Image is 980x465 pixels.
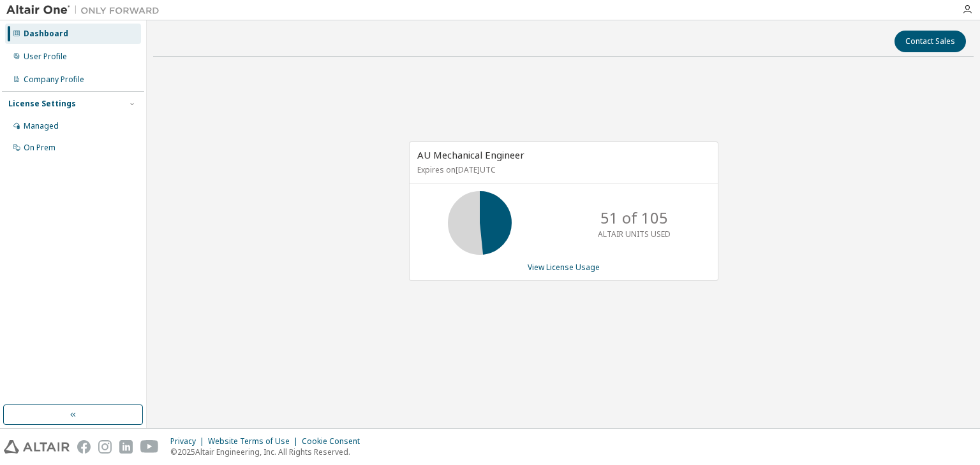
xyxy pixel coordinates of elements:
img: linkedin.svg [119,440,133,454]
span: AU Mechanical Engineer [417,148,524,161]
img: Altair One [6,4,166,17]
p: Expires on [DATE] UTC [417,164,707,175]
div: Dashboard [24,29,68,39]
img: youtube.svg [140,440,159,454]
img: altair_logo.svg [4,440,70,454]
p: 51 of 105 [600,207,668,229]
div: Company Profile [24,75,84,85]
div: Privacy [170,436,208,447]
p: © 2025 Altair Engineering, Inc. All Rights Reserved. [170,447,367,457]
img: instagram.svg [98,440,112,454]
div: Cookie Consent [302,436,367,447]
div: Website Terms of Use [208,436,302,447]
div: License Settings [8,99,76,109]
img: facebook.svg [77,440,91,454]
div: On Prem [24,143,56,153]
div: Managed [24,121,59,131]
button: Contact Sales [895,31,966,52]
a: View License Usage [528,262,600,273]
div: User Profile [24,52,67,62]
p: ALTAIR UNITS USED [598,229,671,240]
